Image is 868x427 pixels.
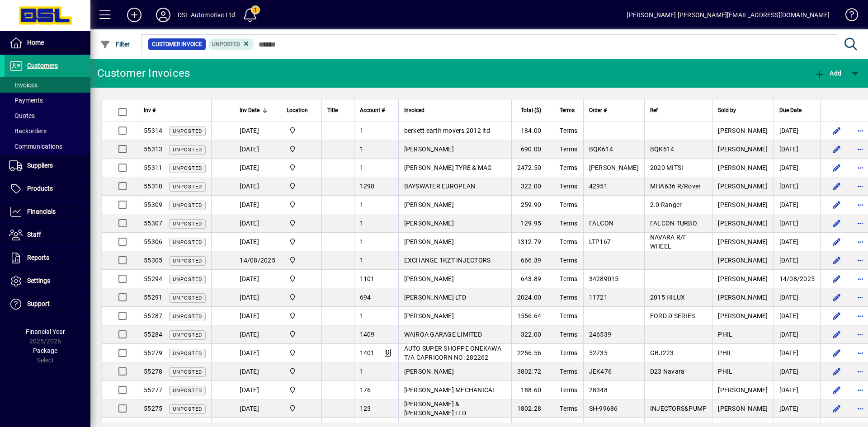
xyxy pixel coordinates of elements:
[27,254,49,261] span: Reports
[404,105,425,115] span: Invoiced
[830,383,844,397] button: Edit
[360,386,371,394] span: 176
[560,145,577,153] span: Terms
[360,275,375,282] span: 1101
[718,105,768,115] div: Sold by
[404,105,506,115] div: Invoiced
[718,294,768,301] span: [PERSON_NAME]
[511,399,554,418] td: 1802.28
[774,122,821,140] td: [DATE]
[404,275,454,282] span: [PERSON_NAME]
[853,290,868,305] button: More options
[234,159,281,177] td: [DATE]
[718,331,732,338] span: PHIL
[830,364,844,379] button: Edit
[144,105,156,115] span: Inv #
[173,184,202,190] span: Unposted
[9,112,35,119] span: Quotes
[5,293,90,315] a: Support
[5,155,90,177] a: Suppliers
[234,177,281,196] td: [DATE]
[360,105,393,115] div: Account #
[234,122,281,140] td: [DATE]
[560,405,577,412] span: Terms
[560,201,577,208] span: Terms
[404,368,454,375] span: [PERSON_NAME]
[511,251,554,270] td: 666.39
[173,369,202,375] span: Unposted
[853,401,868,416] button: More options
[208,38,254,50] mat-chip: Customer Invoice Status: Unposted
[560,257,577,264] span: Terms
[234,196,281,214] td: [DATE]
[853,364,868,379] button: More options
[27,231,41,238] span: Staff
[27,277,50,284] span: Settings
[589,183,608,190] span: 42951
[173,147,202,153] span: Unposted
[560,349,577,357] span: Terms
[173,406,202,412] span: Unposted
[5,108,90,123] a: Quotes
[511,140,554,159] td: 690.00
[327,105,349,115] div: Title
[627,8,830,22] div: [PERSON_NAME] [PERSON_NAME][EMAIL_ADDRESS][DOMAIN_NAME]
[589,294,608,301] span: 11721
[144,294,162,301] span: 55291
[27,162,53,169] span: Suppliers
[33,347,57,354] span: Package
[144,183,162,190] span: 55310
[589,386,608,394] span: 28348
[287,218,316,228] span: Central
[287,366,316,376] span: Central
[173,239,202,245] span: Unposted
[589,368,612,375] span: JEK476
[650,145,675,153] span: BQK614
[327,105,338,115] span: Title
[144,257,162,264] span: 55305
[144,368,162,375] span: 55278
[511,159,554,177] td: 2472.50
[853,309,868,323] button: More options
[173,295,202,301] span: Unposted
[650,349,674,357] span: GBJ223
[144,275,162,282] span: 55294
[360,105,385,115] span: Account #
[830,160,844,175] button: Edit
[152,40,202,49] span: Customer Invoice
[120,7,149,23] button: Add
[774,159,821,177] td: [DATE]
[27,300,50,307] span: Support
[5,178,90,200] a: Products
[9,127,47,135] span: Backorders
[853,253,868,267] button: More options
[830,272,844,286] button: Edit
[560,275,577,282] span: Terms
[404,201,454,208] span: [PERSON_NAME]
[5,77,90,93] a: Invoices
[511,214,554,233] td: 129.95
[650,294,685,301] span: 2015 HILUX
[718,275,768,282] span: [PERSON_NAME]
[404,257,491,264] span: EXCHANGE 1KZT INJECTORS
[287,126,316,136] span: Central
[287,181,316,191] span: Central
[144,105,206,115] div: Inv #
[774,362,821,381] td: [DATE]
[287,348,316,358] span: Central
[830,401,844,416] button: Edit
[27,208,56,215] span: Financials
[404,220,454,227] span: [PERSON_NAME]
[234,140,281,159] td: [DATE]
[521,105,541,115] span: Total ($)
[287,404,316,413] span: Central
[404,127,490,134] span: berkett earth movers 2012 ltd
[234,381,281,399] td: [DATE]
[234,344,281,362] td: [DATE]
[589,220,614,227] span: FALCON
[144,331,162,338] span: 55284
[360,220,363,227] span: 1
[144,164,162,171] span: 55311
[774,288,821,307] td: [DATE]
[144,238,162,245] span: 55306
